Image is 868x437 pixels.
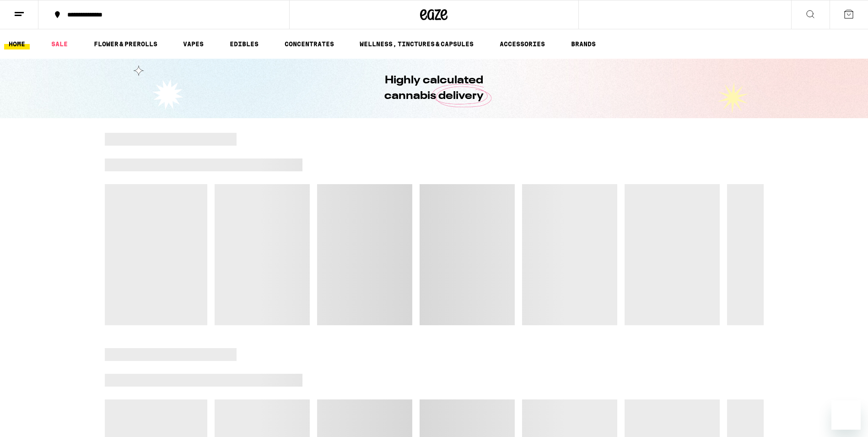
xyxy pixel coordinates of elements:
[178,38,208,49] a: VAPES
[355,38,478,49] a: WELLNESS, TINCTURES & CAPSULES
[280,38,339,49] a: CONCENTRATES
[4,38,30,49] a: HOME
[89,38,162,49] a: FLOWER & PREROLLS
[566,38,600,49] a: BRANDS
[225,38,263,49] a: EDIBLES
[359,73,510,104] h1: Highly calculated cannabis delivery
[495,38,550,49] a: ACCESSORIES
[47,38,72,49] a: SALE
[831,400,861,430] iframe: Button to launch messaging window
